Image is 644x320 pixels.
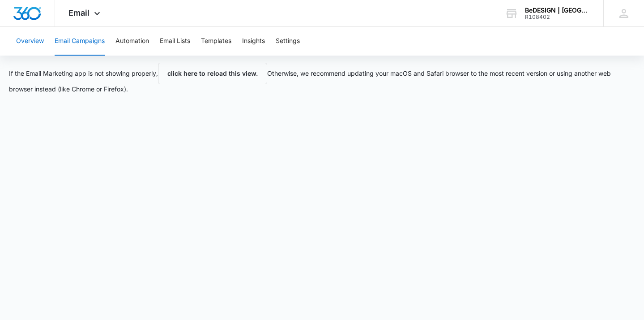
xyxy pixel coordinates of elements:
[16,27,44,56] button: Overview
[160,27,190,56] button: Email Lists
[9,63,635,94] p: If the Email Marketing app is not showing properly, Otherwise, we recommend updating your macOS a...
[115,27,149,56] button: Automation
[525,7,590,14] div: account name
[55,27,105,56] button: Email Campaigns
[68,8,90,17] span: Email
[158,63,267,84] button: click here to reload this view.
[201,27,231,56] button: Templates
[242,27,265,56] button: Insights
[525,14,590,20] div: account id
[276,27,300,56] button: Settings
